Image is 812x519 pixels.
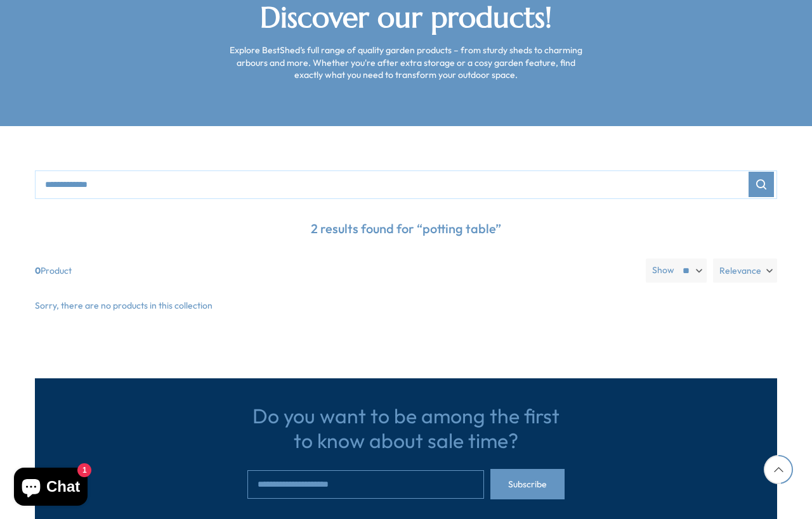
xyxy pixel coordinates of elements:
span: Product [30,259,641,283]
label: Relevance [713,259,777,283]
b: 0 [35,259,41,283]
p: Explore BestShed’s full range of quality garden products – from sturdy sheds to charming arbours ... [225,44,587,82]
inbox-online-store-chat: Shopify online store chat [10,468,91,509]
span: Subscribe [508,480,547,489]
h3: Do you want to be among the first to know about sale time? [247,404,565,452]
button: Subscribe [490,469,565,499]
label: Show [652,264,674,277]
span: Relevance [719,259,761,283]
div: Sorry, there are no products in this collection [25,300,787,312]
p: 2 results found for “potting table” [35,212,777,246]
h2: Discover our products! [225,1,587,35]
button: Search [749,172,774,197]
